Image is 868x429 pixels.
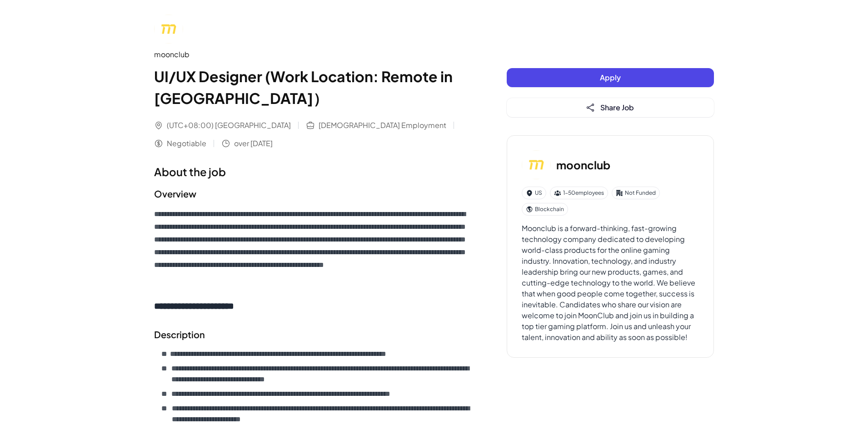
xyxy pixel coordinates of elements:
[234,138,273,149] span: over [DATE]
[600,103,634,112] span: Share Job
[167,138,206,149] span: Negotiable
[522,187,546,199] div: US
[154,187,470,201] h2: Overview
[319,120,446,131] span: [DEMOGRAPHIC_DATA] Employment
[522,150,551,179] img: mo
[507,98,714,117] button: Share Job
[154,49,470,60] div: moonclub
[154,163,470,180] h1: About the job
[522,203,568,216] div: Blockchain
[612,187,660,199] div: Not Funded
[167,120,291,131] span: (UTC+08:00) [GEOGRAPHIC_DATA]
[556,157,610,173] h3: moonclub
[154,65,470,109] h1: UI/UX Designer (Work Location: Remote in [GEOGRAPHIC_DATA]）
[550,187,608,199] div: 1-50 employees
[154,328,470,341] h2: Description
[507,68,714,87] button: Apply
[522,223,699,343] div: Moonclub is a forward-thinking, fast-growing technology company dedicated to developing world-cla...
[600,73,621,82] span: Apply
[154,15,183,44] img: mo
